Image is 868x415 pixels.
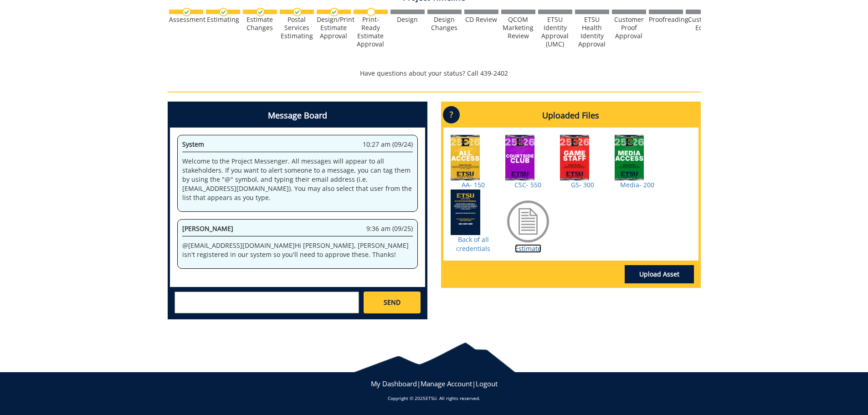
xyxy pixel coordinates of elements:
a: Back of all credentials [456,235,490,253]
a: AA- 150 [462,180,485,189]
div: Customer Proof Approval [612,15,646,40]
a: Logout [476,379,498,388]
a: My Dashboard [371,379,417,388]
img: no [367,8,375,16]
div: Customer Edits [686,15,720,32]
div: Print-Ready Estimate Approval [354,15,388,48]
div: ETSU Health Identity Approval [575,15,609,48]
a: Media- 200 [620,180,654,189]
div: Assessment [169,15,203,24]
a: CSC- 550 [514,180,541,189]
div: Design [390,15,425,24]
textarea: messageToSend [175,292,359,313]
div: Estimate Changes [243,15,277,32]
div: Postal Services Estimating [280,15,314,40]
span: 9:36 am (09/25) [366,224,413,233]
img: checkmark [182,8,191,16]
p: Welcome to the Project Messenger. All messages will appear to all stakeholders. If you want to al... [182,157,413,202]
p: @ [EMAIL_ADDRESS][DOMAIN_NAME] Hi [PERSON_NAME], [PERSON_NAME] isn't registered in our system so ... [182,241,413,259]
div: QCOM Marketing Review [501,15,535,40]
div: Proofreading [649,15,683,24]
a: Estimate [515,244,541,253]
p: Have questions about your status? Call 439-2402 [168,69,701,78]
a: SEND [364,292,420,313]
span: System [182,140,204,149]
span: 10:27 am (09/24) [363,140,413,149]
a: ETSU [426,395,437,401]
img: checkmark [293,8,302,16]
a: Manage Account [421,379,472,388]
div: ETSU Identity Approval (UMC) [538,15,572,48]
span: SEND [384,298,401,307]
p: ? [443,106,460,123]
h4: Message Board [170,104,425,128]
span: [PERSON_NAME] [182,224,233,233]
div: Design Changes [427,15,462,32]
img: checkmark [330,8,339,16]
img: checkmark [256,8,265,16]
div: Estimating [206,15,240,24]
a: GS- 300 [571,180,594,189]
h4: Uploaded Files [443,104,699,128]
img: checkmark [219,8,228,16]
a: Upload Asset [625,265,694,283]
div: CD Review [464,15,498,24]
div: Design/Print Estimate Approval [317,15,351,40]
